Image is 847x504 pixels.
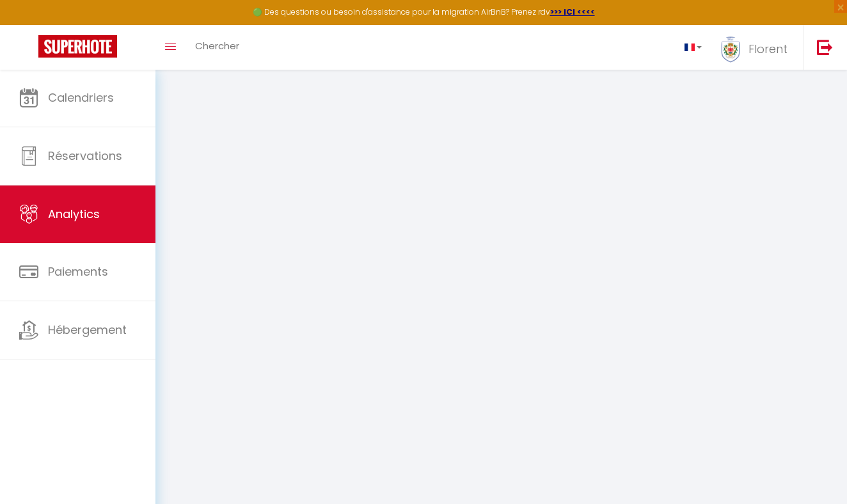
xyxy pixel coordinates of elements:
a: ... Florent [711,25,803,70]
img: ... [721,36,740,63]
img: Super Booking [38,35,117,58]
span: Analytics [48,206,100,222]
a: Chercher [186,25,249,70]
span: Réservations [48,148,122,164]
a: >>> ICI <<<< [550,6,595,17]
span: Paiements [48,264,108,280]
span: Chercher [195,39,239,52]
span: Hébergement [48,322,127,338]
span: Calendriers [48,90,114,106]
img: logout [817,39,833,55]
span: Florent [748,41,788,57]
